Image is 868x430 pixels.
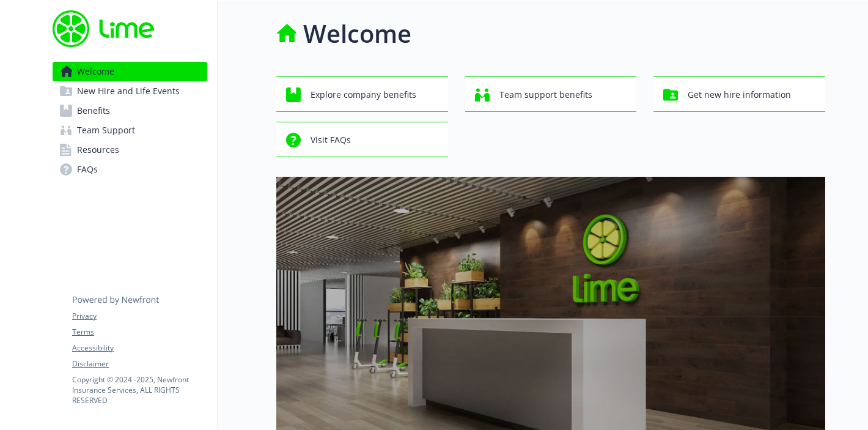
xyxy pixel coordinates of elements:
a: Resources [53,140,207,160]
button: Team support benefits [465,76,637,112]
span: Explore company benefits [311,83,416,106]
span: Team support benefits [499,83,592,106]
span: Welcome [77,62,114,81]
h1: Welcome [303,15,411,52]
a: FAQs [53,160,207,179]
p: Copyright © 2024 - 2025 , Newfront Insurance Services, ALL RIGHTS RESERVED [72,374,207,406]
span: Visit FAQs [311,128,351,152]
a: Accessibility [72,343,207,354]
a: Disclaimer [72,358,207,369]
span: Resources [77,140,119,160]
span: FAQs [77,160,98,179]
span: Benefits [77,101,110,120]
span: Get new hire information [688,83,791,106]
a: Benefits [53,101,207,120]
a: New Hire and Life Events [53,81,207,101]
span: Team Support [77,120,135,140]
button: Explore company benefits [276,76,448,112]
a: Terms [72,327,207,338]
a: Welcome [53,62,207,81]
button: Get new hire information [653,76,825,112]
a: Privacy [72,311,207,322]
a: Team Support [53,120,207,140]
button: Visit FAQs [276,122,448,157]
span: New Hire and Life Events [77,81,180,101]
